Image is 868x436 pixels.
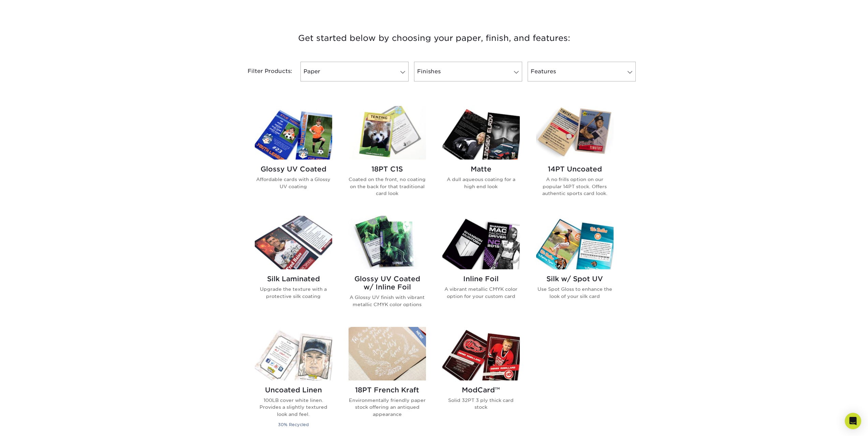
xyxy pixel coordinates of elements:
[442,165,520,173] h2: Matte
[255,286,332,300] p: Upgrade the texture with a protective silk coating
[442,216,520,269] img: Inline Foil Trading Cards
[349,165,426,173] h2: 18PT C1S
[845,413,861,429] div: Open Intercom Messenger
[442,286,520,300] p: A vibrant metallic CMYK color option for your custom card
[255,165,332,173] h2: Glossy UV Coated
[255,176,332,190] p: Affordable cards with a Glossy UV coating
[230,62,298,81] div: Filter Products:
[442,106,520,160] img: Matte Trading Cards
[442,327,520,380] img: ModCard™ Trading Cards
[442,216,520,319] a: Inline Foil Trading Cards Inline Foil A vibrant metallic CMYK color option for your custom card
[349,327,426,380] img: 18PT French Kraft Trading Cards
[442,397,520,411] p: Solid 32PT 3 ply thick card stock
[255,216,332,269] img: Silk Laminated Trading Cards
[536,216,614,319] a: Silk w/ Spot UV Trading Cards Silk w/ Spot UV Use Spot Gloss to enhance the look of your silk card
[414,62,522,81] a: Finishes
[349,216,426,319] a: Glossy UV Coated w/ Inline Foil Trading Cards Glossy UV Coated w/ Inline Foil A Glossy UV finish ...
[442,106,520,208] a: Matte Trading Cards Matte A dull aqueous coating for a high end look
[349,176,426,197] p: Coated on the front, no coating on the back for that traditional card look
[349,106,426,208] a: 18PT C1S Trading Cards 18PT C1S Coated on the front, no coating on the back for that traditional ...
[255,275,332,283] h2: Silk Laminated
[536,106,614,208] a: 14PT Uncoated Trading Cards 14PT Uncoated A no frills option on our popular 14PT stock. Offers au...
[278,422,309,427] small: 30% Recycled
[235,23,634,54] h3: Get started below by choosing your paper, finish, and features:
[349,397,426,418] p: Environmentally friendly paper stock offering an antiqued appearance
[442,176,520,190] p: A dull aqueous coating for a high end look
[536,216,614,269] img: Silk w/ Spot UV Trading Cards
[349,294,426,308] p: A Glossy UV finish with vibrant metallic CMYK color options
[536,275,614,283] h2: Silk w/ Spot UV
[536,176,614,197] p: A no frills option on our popular 14PT stock. Offers authentic sports card look.
[255,106,332,208] a: Glossy UV Coated Trading Cards Glossy UV Coated Affordable cards with a Glossy UV coating
[300,62,409,81] a: Paper
[349,106,426,160] img: 18PT C1S Trading Cards
[528,62,636,81] a: Features
[536,165,614,173] h2: 14PT Uncoated
[442,275,520,283] h2: Inline Foil
[349,216,426,269] img: Glossy UV Coated w/ Inline Foil Trading Cards
[255,106,332,160] img: Glossy UV Coated Trading Cards
[349,275,426,291] h2: Glossy UV Coated w/ Inline Foil
[255,397,332,418] p: 100LB cover white linen. Provides a slightly textured look and feel.
[255,216,332,319] a: Silk Laminated Trading Cards Silk Laminated Upgrade the texture with a protective silk coating
[255,327,332,380] img: Uncoated Linen Trading Cards
[536,286,614,300] p: Use Spot Gloss to enhance the look of your silk card
[409,327,426,347] img: New Product
[349,386,426,394] h2: 18PT French Kraft
[255,386,332,394] h2: Uncoated Linen
[442,386,520,394] h2: ModCard™
[536,106,614,160] img: 14PT Uncoated Trading Cards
